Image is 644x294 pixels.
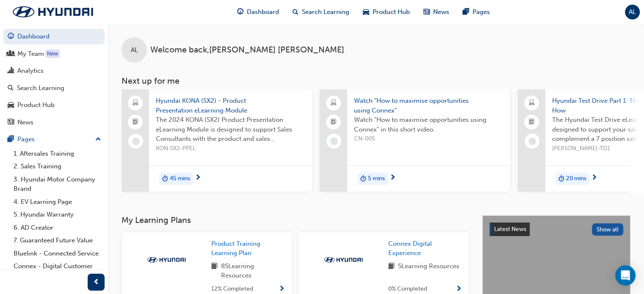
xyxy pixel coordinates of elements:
img: Trak [143,256,190,264]
button: AL [625,5,640,19]
span: Product Hub [373,7,410,17]
a: 7. Guaranteed Future Value [10,234,105,247]
span: Pages [473,7,490,17]
span: next-icon [591,174,597,182]
span: CN-005 [354,134,503,144]
span: laptop-icon [331,98,337,109]
span: news-icon [8,119,14,126]
span: News [433,7,449,17]
a: Analytics [3,63,105,79]
span: booktick-icon [331,117,337,128]
div: Analytics [17,66,44,76]
span: up-icon [95,134,101,145]
span: 5 mins [368,174,385,184]
span: prev-icon [93,277,100,288]
span: booktick-icon [133,117,138,128]
span: duration-icon [360,173,366,184]
span: laptop-icon [133,98,138,109]
span: AL [629,7,636,17]
span: next-icon [390,174,396,182]
button: Show all [592,223,624,236]
span: pages-icon [463,7,469,17]
div: Tooltip anchor [45,49,60,58]
span: duration-icon [162,173,168,184]
span: Latest News [494,225,526,233]
a: News [3,115,105,130]
a: car-iconProduct Hub [356,3,417,21]
div: Product Hub [17,100,55,110]
span: duration-icon [558,173,564,184]
span: Dashboard [247,7,279,17]
span: Watch "How to maximise opportunities using Connex" [354,96,503,115]
a: Connex - Digital Customer Experience Management [10,260,105,282]
span: book-icon [388,261,395,272]
span: guage-icon [237,7,243,17]
div: Pages [17,135,35,144]
span: 45 mins [170,174,190,184]
a: 4. EV Learning Page [10,195,105,209]
span: Watch "How to maximise opportunities using Connex" in this short video. [354,115,503,134]
span: car-icon [8,102,14,109]
span: Hyundai KONA (SX2) - Product Presentation eLearning Module [156,96,305,115]
span: AL [131,45,138,55]
span: laptop-icon [529,98,535,109]
span: news-icon [423,7,430,17]
div: Search Learning [17,83,64,93]
span: Product Training Learning Plan [211,240,260,257]
span: The 2024 KONA (SX2) Product Presentation eLearning Module is designed to support Sales Consultant... [156,115,305,144]
button: Pages [3,132,105,147]
span: KON-SX2-PPEL [156,144,305,154]
a: 5. Hyundai Warranty [10,208,105,221]
div: Open Intercom Messenger [615,265,636,286]
a: 6. AD Creator [10,221,105,234]
h3: Next up for me [108,76,644,86]
a: My Team [3,46,105,62]
span: learningRecordVerb_NONE-icon [528,137,536,145]
a: pages-iconPages [456,3,497,21]
span: Welcome back , [PERSON_NAME] [PERSON_NAME] [150,45,344,55]
img: Trak [4,3,102,21]
a: news-iconNews [417,3,456,21]
a: Watch "How to maximise opportunities using Connex"Watch "How to maximise opportunities using Conn... [320,89,510,192]
span: learningRecordVerb_NONE-icon [132,137,140,145]
span: Show Progress [456,286,462,293]
span: 5 Learning Resources [398,261,459,272]
span: people-icon [8,50,14,58]
span: chart-icon [8,67,14,75]
span: Show Progress [279,286,285,293]
span: car-icon [363,7,369,17]
span: next-icon [195,174,201,182]
span: 20 mins [566,174,586,184]
a: 2. Sales Training [10,160,105,173]
a: Product Hub [3,97,105,113]
span: book-icon [211,261,218,280]
span: Search Learning [302,7,349,17]
a: Latest NewsShow all [489,223,623,236]
a: Hyundai KONA (SX2) - Product Presentation eLearning ModuleThe 2024 KONA (SX2) Product Presentatio... [122,89,312,192]
a: Search Learning [3,80,105,96]
span: 12 % Completed [211,284,253,294]
div: My Team [17,49,44,59]
span: search-icon [8,85,14,92]
button: DashboardMy TeamAnalyticsSearch LearningProduct HubNews [3,27,105,132]
span: guage-icon [8,33,14,41]
a: 1. Aftersales Training [10,147,105,160]
a: search-iconSearch Learning [286,3,356,21]
a: guage-iconDashboard [230,3,286,21]
span: booktick-icon [529,117,535,128]
div: News [17,118,33,127]
a: Bluelink - Connected Service [10,247,105,260]
a: Connex Digital Experience [388,239,462,258]
a: Dashboard [3,29,105,44]
span: 85 Learning Resources [221,261,285,280]
span: 0 % Completed [388,284,427,294]
h3: My Learning Plans [122,215,469,225]
span: learningRecordVerb_NONE-icon [330,137,338,145]
span: Connex Digital Experience [388,240,432,257]
a: 3. Hyundai Motor Company Brand [10,173,105,195]
span: pages-icon [8,136,14,143]
span: search-icon [293,7,299,17]
a: Product Training Learning Plan [211,239,285,258]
